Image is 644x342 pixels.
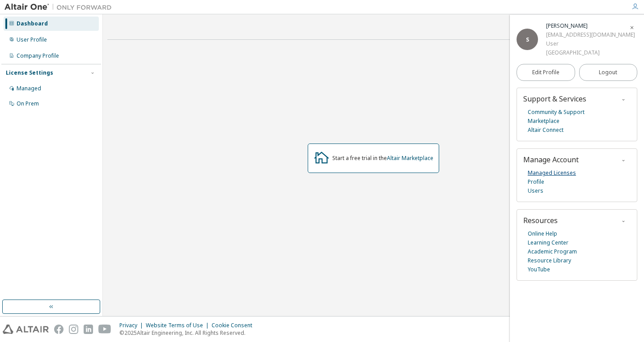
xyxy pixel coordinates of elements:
a: Edit Profile [517,64,575,81]
a: Profile [528,177,544,186]
div: [EMAIL_ADDRESS][DOMAIN_NAME] [546,30,635,39]
a: Altair Connect [528,126,563,135]
a: Learning Center [528,238,568,247]
img: altair_logo.svg [3,325,49,334]
span: Manage Account [523,155,579,165]
button: Logout [579,64,638,81]
img: youtube.svg [98,325,111,334]
a: YouTube [528,265,550,274]
a: Resource Library [528,256,571,265]
a: Marketplace [528,117,559,126]
div: [GEOGRAPHIC_DATA] [546,48,635,57]
div: License Settings [6,69,53,76]
span: Resources [523,215,558,225]
a: Altair Marketplace [387,154,433,162]
img: instagram.svg [69,325,78,334]
img: Altair One [4,3,116,12]
span: Support & Services [523,94,586,104]
div: Dashboard [17,20,48,27]
a: Users [528,186,543,195]
span: S [526,36,529,43]
div: User [546,39,635,48]
a: Academic Program [528,247,577,256]
a: Managed Licenses [528,169,576,177]
div: Website Terms of Use [146,322,212,329]
div: Cookie Consent [212,322,258,329]
span: Edit Profile [532,69,559,76]
img: linkedin.svg [84,325,93,334]
div: Start a free trial in the [332,155,433,162]
img: facebook.svg [54,325,64,334]
div: Stefano El Shrkawy Castro [546,21,635,30]
a: Online Help [528,229,557,238]
div: User Profile [17,36,47,43]
span: Logout [599,68,617,77]
div: Company Profile [17,52,59,59]
div: Managed [17,85,41,92]
div: Privacy [119,322,146,329]
a: Community & Support [528,108,585,117]
div: On Prem [17,100,39,107]
p: © 2025 Altair Engineering, Inc. All Rights Reserved. [119,329,258,337]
